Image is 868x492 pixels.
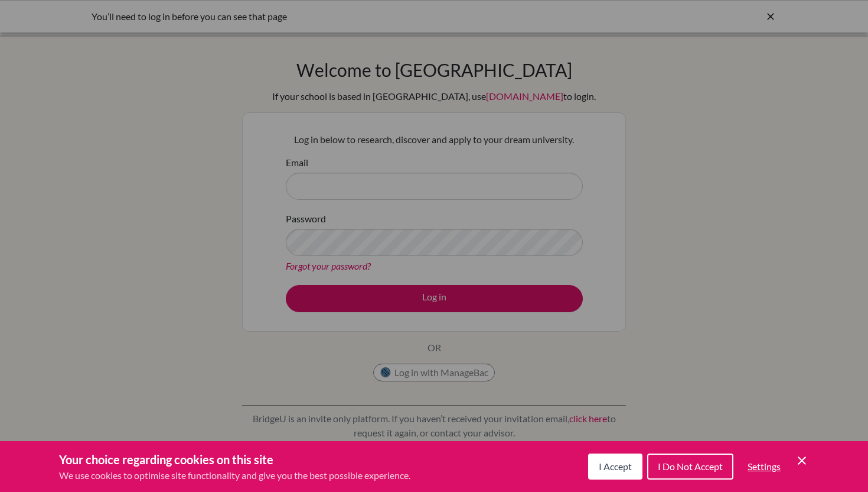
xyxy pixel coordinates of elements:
p: We use cookies to optimise site functionality and give you the best possible experience. [59,468,410,483]
button: Settings [738,455,790,478]
button: I Accept [588,454,642,480]
span: I Do Not Accept [658,461,723,472]
span: I Accept [599,461,632,472]
h3: Your choice regarding cookies on this site [59,451,410,468]
button: I Do Not Accept [647,454,733,480]
button: Save and close [795,454,809,468]
span: Settings [748,461,781,472]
